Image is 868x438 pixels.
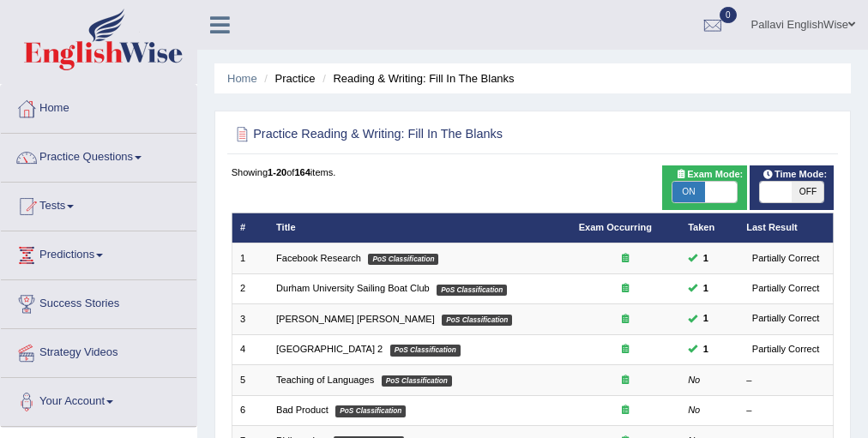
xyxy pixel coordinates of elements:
th: # [232,213,268,243]
li: Reading & Writing: Fill In The Blanks [318,70,514,87]
div: Exam occurring question [579,252,672,266]
a: Your Account [1,378,196,421]
em: PoS Classification [382,375,452,387]
div: – [746,404,825,417]
a: Home [1,85,196,128]
a: Strategy Videos [1,329,196,372]
div: Exam occurring question [579,374,672,387]
a: Success Stories [1,280,196,323]
td: 6 [232,395,268,425]
a: Predictions [1,231,196,274]
a: [PERSON_NAME] [PERSON_NAME] [276,314,435,324]
div: Showing of items. [232,165,835,179]
em: PoS Classification [368,254,438,265]
em: PoS Classification [335,405,406,417]
td: 2 [232,273,268,303]
div: Exam occurring question [579,343,672,357]
div: Exam occurring question [579,404,672,417]
a: [GEOGRAPHIC_DATA] 2 [276,344,383,354]
span: You can still take this question [697,281,714,297]
span: ON [672,182,704,202]
a: Durham University Sailing Boat Club [276,283,430,293]
td: 1 [232,243,268,273]
span: Exam Mode: [670,167,749,183]
em: PoS Classification [437,285,507,296]
span: You can still take this question [697,342,714,357]
em: PoS Classification [390,345,461,356]
em: No [688,375,700,385]
span: You can still take this question [697,311,714,327]
th: Last Result [738,213,834,243]
span: Time Mode: [756,167,832,183]
td: 4 [232,334,268,364]
span: 0 [720,7,737,23]
em: PoS Classification [442,315,512,326]
a: Facebook Research [276,253,361,263]
div: Partially Correct [746,281,825,297]
a: Teaching of Languages [276,375,374,385]
h2: Practice Reading & Writing: Fill In The Blanks [232,123,606,146]
div: Partially Correct [746,251,825,267]
div: Exam occurring question [579,313,672,327]
td: 5 [232,365,268,395]
b: 1-20 [268,167,286,177]
em: No [688,405,700,415]
b: 164 [294,167,310,177]
div: Exam occurring question [579,282,672,296]
td: 3 [232,304,268,334]
li: Practice [260,70,315,87]
div: Show exams occurring in exams [662,165,746,210]
div: – [746,374,825,387]
div: Partially Correct [746,311,825,327]
span: You can still take this question [697,251,714,267]
span: OFF [792,182,823,202]
th: Taken [680,213,738,243]
a: Tests [1,183,196,225]
a: Practice Questions [1,134,196,177]
div: Partially Correct [746,342,825,357]
a: Bad Product [276,405,329,415]
th: Title [268,213,571,243]
a: Exam Occurring [579,222,652,232]
a: Home [227,72,257,85]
